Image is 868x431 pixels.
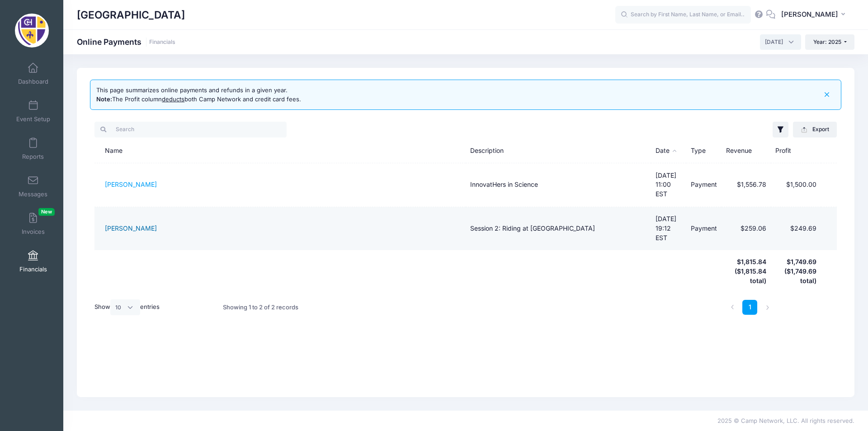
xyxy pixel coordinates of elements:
[96,95,112,103] b: Note:
[651,207,686,250] td: [DATE] 19:12 EST
[22,153,44,161] span: Reports
[775,5,854,25] button: [PERSON_NAME]
[466,207,651,250] td: Session 2: Riding at [GEOGRAPHIC_DATA]
[12,95,55,127] a: Event Setup
[162,95,184,103] u: deducts
[466,163,651,207] td: InnovatHers in Science
[94,122,287,137] input: Search
[771,250,821,293] th: $1,749.69 ($1,749.69 total)
[722,207,771,250] td: $259.06
[19,190,47,198] span: Messages
[771,139,821,163] th: Profit: activate to sort column ascending
[19,265,47,273] span: Financials
[12,246,55,277] a: Financials
[771,207,821,250] td: $249.69
[38,208,55,216] span: New
[12,133,55,165] a: Reports
[722,139,771,163] th: Revenue: activate to sort column ascending
[742,300,757,315] a: 1
[805,34,854,50] button: Year: 2025
[466,139,651,163] th: Description: activate to sort column ascending
[813,38,841,45] span: Year: 2025
[615,6,751,24] input: Search by First Name, Last Name, or Email...
[760,34,801,50] span: June 2025
[96,86,301,104] div: This page summarizes online payments and refunds in a given year. The Profit column both Camp Net...
[686,163,722,207] td: Payment
[77,37,175,47] h1: Online Payments
[77,5,185,25] h1: [GEOGRAPHIC_DATA]
[18,78,48,85] span: Dashboard
[722,250,771,293] th: $1,815.84 ($1,815.84 total)
[793,122,837,137] button: Export
[12,208,55,240] a: InvoicesNew
[651,163,686,207] td: [DATE] 11:00 EST
[94,299,160,315] label: Show entries
[12,58,55,90] a: Dashboard
[12,171,55,202] a: Messages
[765,38,783,46] span: June 2025
[686,207,722,250] td: Payment
[149,39,175,46] a: Financials
[16,115,50,123] span: Event Setup
[717,417,854,424] span: 2025 © Camp Network, LLC. All rights reserved.
[94,139,466,163] th: Name: activate to sort column ascending
[110,299,140,315] select: Showentries
[105,180,157,188] a: [PERSON_NAME]
[22,228,45,236] span: Invoices
[223,297,298,318] div: Showing 1 to 2 of 2 records
[105,224,157,232] a: [PERSON_NAME]
[15,14,49,47] img: Chatham Hall
[686,139,722,163] th: Type: activate to sort column ascending
[651,139,686,163] th: Date: activate to sort column descending
[771,163,821,207] td: $1,500.00
[722,163,771,207] td: $1,556.78
[781,9,838,19] span: [PERSON_NAME]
